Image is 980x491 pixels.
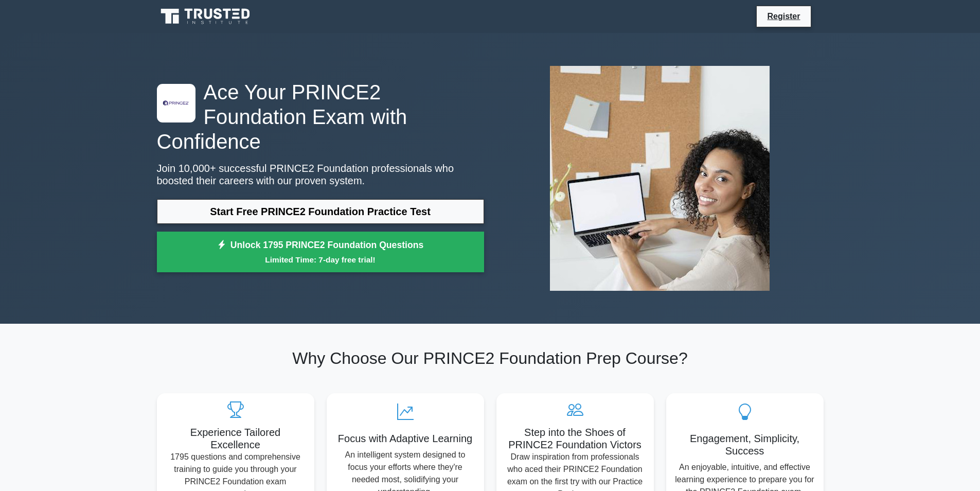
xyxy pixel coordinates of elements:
[505,426,646,451] h5: Step into the Shoes of PRINCE2 Foundation Victors
[761,10,806,23] a: Register
[170,254,471,266] small: Limited Time: 7-day free trial!
[165,426,306,451] h5: Experience Tailored Excellence
[157,199,484,224] a: Start Free PRINCE2 Foundation Practice Test
[157,162,484,187] p: Join 10,000+ successful PRINCE2 Foundation professionals who boosted their careers with our prove...
[674,432,815,457] h5: Engagement, Simplicity, Success
[335,432,476,445] h5: Focus with Adaptive Learning
[157,232,484,273] a: Unlock 1795 PRINCE2 Foundation QuestionsLimited Time: 7-day free trial!
[157,80,484,154] h1: Ace Your PRINCE2 Foundation Exam with Confidence
[157,348,824,368] h2: Why Choose Our PRINCE2 Foundation Prep Course?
